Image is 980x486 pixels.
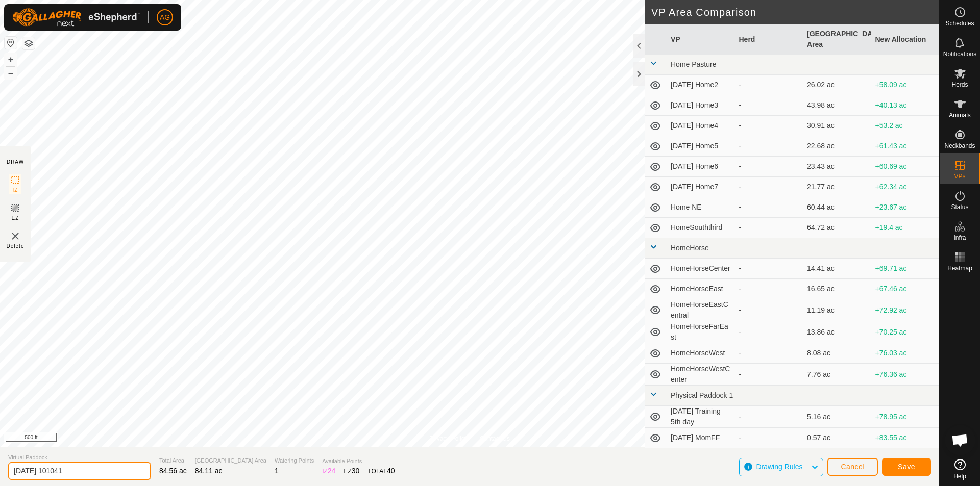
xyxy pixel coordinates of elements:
[739,412,799,422] div: -
[352,467,360,475] span: 30
[667,136,735,157] td: [DATE] Home5
[671,391,733,399] span: Physical Paddock 1
[367,466,395,476] div: TOTAL
[803,157,871,177] td: 23.43 ac
[803,259,871,279] td: 14.41 ac
[195,467,223,475] span: 84.11 ac
[871,259,940,279] td: +69.71 ac
[945,425,975,455] a: Open chat
[387,467,395,475] span: 40
[871,136,940,157] td: +61.43 ac
[275,467,279,475] span: 1
[671,60,716,68] span: Home Pasture
[871,343,940,364] td: +76.03 ac
[803,279,871,299] td: 16.65 ac
[871,157,940,177] td: +60.69 ac
[841,463,865,471] span: Cancel
[803,116,871,136] td: 30.91 ac
[871,197,940,218] td: +23.67 ac
[953,235,966,241] span: Infra
[739,369,799,380] div: -
[803,136,871,157] td: 22.68 ac
[756,463,802,471] span: Drawing Rules
[803,299,871,321] td: 11.19 ac
[159,456,187,465] span: Total Area
[871,299,940,321] td: +72.92 ac
[944,143,975,149] span: Neckbands
[739,327,799,338] div: -
[871,406,940,428] td: +78.95 ac
[739,161,799,172] div: -
[13,186,18,194] span: IZ
[951,82,968,88] span: Herds
[951,204,968,210] span: Status
[871,116,940,136] td: +53.2 ac
[871,95,940,116] td: +40.13 ac
[667,299,735,321] td: HomeHorseEastCentral
[667,75,735,95] td: [DATE] Home2
[954,173,965,180] span: VPs
[739,80,799,90] div: -
[739,100,799,111] div: -
[803,321,871,343] td: 13.86 ac
[429,434,468,443] a: Privacy Policy
[940,455,980,483] a: Help
[882,458,931,476] button: Save
[739,432,799,443] div: -
[871,428,940,448] td: +83.55 ac
[871,321,940,343] td: +70.25 ac
[9,230,21,242] img: VP
[7,242,24,250] span: Delete
[739,120,799,131] div: -
[949,112,971,118] span: Animals
[827,458,878,476] button: Cancel
[667,116,735,136] td: [DATE] Home4
[12,8,140,27] img: Gallagher Logo
[651,6,939,18] h2: VP Area Comparison
[739,182,799,192] div: -
[195,456,266,465] span: [GEOGRAPHIC_DATA] Area
[739,141,799,151] div: -
[322,457,395,466] span: Available Points
[667,406,735,428] td: [DATE] Training 5th day
[667,95,735,116] td: [DATE] Home3
[667,177,735,197] td: [DATE] Home7
[871,364,940,386] td: +76.36 ac
[8,453,151,462] span: Virtual Paddock
[667,428,735,448] td: [DATE] MomFF
[803,177,871,197] td: 21.77 ac
[480,434,510,443] a: Contact Us
[667,364,735,386] td: HomeHorseWestCenter
[739,348,799,359] div: -
[739,202,799,213] div: -
[671,244,709,252] span: HomeHorse
[943,51,976,57] span: Notifications
[667,157,735,177] td: [DATE] Home6
[667,197,735,218] td: Home NE
[160,12,170,23] span: AG
[667,24,735,55] th: VP
[667,343,735,364] td: HomeHorseWest
[871,279,940,299] td: +67.46 ac
[947,265,972,271] span: Heatmap
[803,406,871,428] td: 5.16 ac
[328,467,336,475] span: 24
[344,466,359,476] div: EZ
[735,24,803,55] th: Herd
[5,54,17,66] button: +
[739,284,799,294] div: -
[739,222,799,233] div: -
[871,75,940,95] td: +58.09 ac
[803,197,871,218] td: 60.44 ac
[667,218,735,238] td: HomeSouththird
[803,218,871,238] td: 64.72 ac
[871,177,940,197] td: +62.34 ac
[12,214,19,222] span: EZ
[871,24,940,55] th: New Allocation
[5,67,17,79] button: –
[667,321,735,343] td: HomeHorseFarEast
[803,95,871,116] td: 43.98 ac
[739,305,799,316] div: -
[7,158,24,166] div: DRAW
[275,456,314,465] span: Watering Points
